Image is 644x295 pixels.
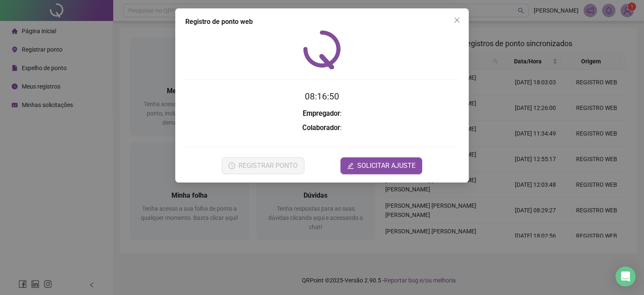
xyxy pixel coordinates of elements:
[305,91,339,102] time: 08:16:50
[615,266,636,287] div: Open Intercom Messenger
[303,30,341,69] img: QRPoint
[357,161,415,171] span: SOLICITAR AJUSTE
[185,108,459,119] h3: :
[454,17,460,23] span: close
[340,157,422,174] button: editSOLICITAR AJUSTE
[450,13,464,27] button: Close
[185,123,459,133] h3: :
[222,157,304,174] button: REGISTRAR PONTO
[185,17,459,27] div: Registro de ponto web
[347,162,354,169] span: edit
[303,110,340,117] strong: Empregador
[302,124,340,132] strong: Colaborador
